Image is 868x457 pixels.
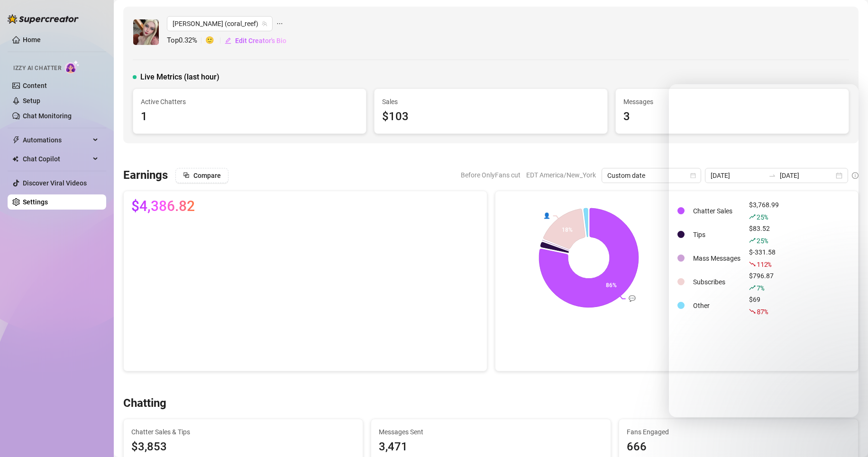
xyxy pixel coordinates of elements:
div: 666 [627,438,850,456]
span: Automations [23,132,90,148]
img: AI Chatter [65,60,80,74]
span: ellipsis [276,16,283,31]
a: Discover Viral Videos [23,179,87,187]
a: Content [23,82,47,89]
span: $3,853 [131,438,355,456]
iframe: Intercom live chat [669,84,859,417]
span: Anna (coral_reef) [173,17,267,31]
iframe: Intercom live chat [836,425,859,448]
button: Compare [175,168,228,183]
img: Chat Copilot [12,156,18,162]
img: Anna [133,19,159,45]
span: Chat Copilot [23,151,90,167]
text: 👤 [543,212,550,219]
div: $103 [382,108,600,126]
a: Home [23,36,41,44]
span: Fans Engaged [627,427,850,437]
img: logo-BBDzfeDw.svg [8,14,79,24]
span: Sales [382,97,600,107]
span: Custom date [607,168,695,183]
span: Before OnlyFans cut [461,168,521,182]
span: Active Chatters [141,97,358,107]
span: Top 0.32 % [167,35,205,46]
span: Izzy AI Chatter [13,64,61,73]
span: Chatter Sales & Tips [131,427,355,437]
button: Edit Creator's Bio [224,33,287,48]
span: block [183,172,190,178]
h3: Chatting [123,396,166,411]
a: Settings [23,198,48,206]
span: Messages Sent [379,427,603,437]
a: Chat Monitoring [23,112,72,120]
span: thunderbolt [12,136,20,144]
div: 1 [141,108,358,126]
span: Messages [623,97,841,107]
span: edit [225,37,231,44]
span: Edit Creator's Bio [235,37,286,44]
span: $4,386.82 [131,199,195,214]
span: team [262,21,267,26]
span: Compare [193,172,221,179]
div: 3 [623,108,841,126]
div: 3,471 [379,438,603,456]
span: 🙂 [205,35,224,46]
a: Setup [23,97,40,105]
text: 💬 [629,295,636,302]
span: EDT America/New_York [526,168,596,182]
h3: Earnings [123,168,168,183]
span: Live Metrics (last hour) [140,71,219,83]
